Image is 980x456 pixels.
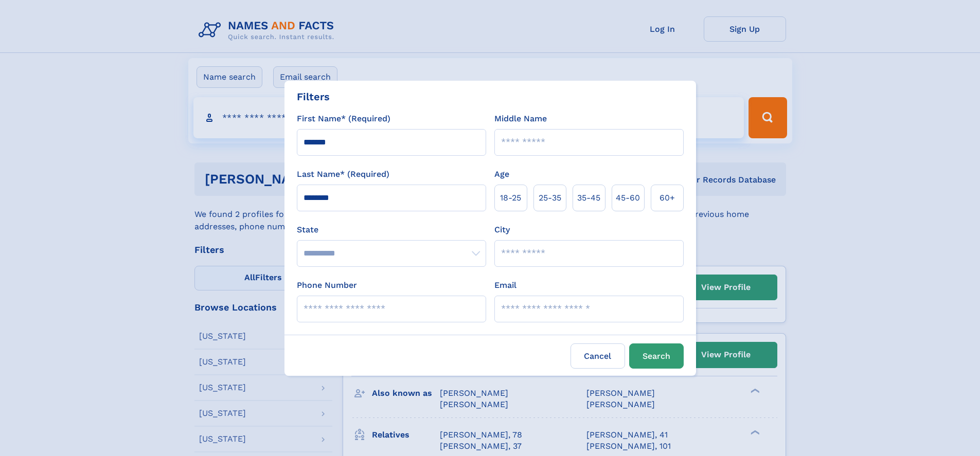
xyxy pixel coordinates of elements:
span: 25‑35 [539,192,561,204]
span: 35‑45 [577,192,600,204]
label: Email [494,279,516,291]
button: Search [629,343,684,369]
label: State [297,224,486,236]
label: Middle Name [494,113,547,125]
label: Phone Number [297,279,357,291]
div: Filters [297,89,330,104]
label: Last Name* (Required) [297,168,389,180]
label: City [494,224,510,236]
label: First Name* (Required) [297,113,390,125]
label: Age [494,168,509,180]
label: Cancel [571,343,625,369]
span: 60+ [660,192,675,204]
span: 45‑60 [616,192,640,204]
span: 18‑25 [500,192,521,204]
